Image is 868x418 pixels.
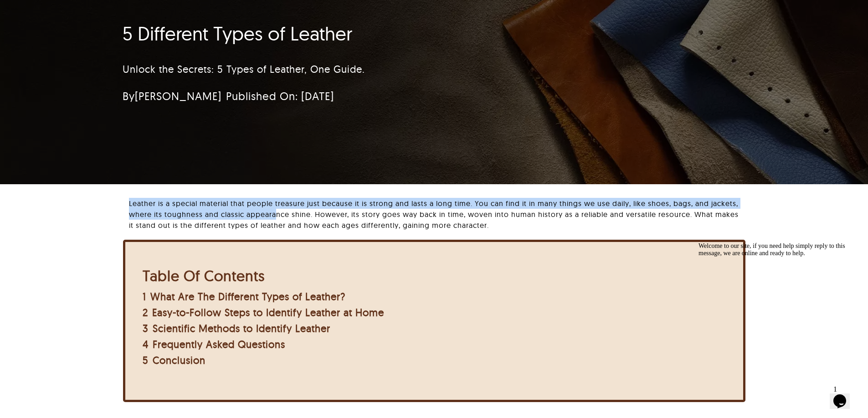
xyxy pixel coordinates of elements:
span: Scientific Methods to Identify Leather [153,322,330,335]
span: 5 [143,354,149,367]
a: 5 Conclusion [143,354,205,367]
span: 3 [143,322,149,335]
b: Table Of Contents [143,267,265,285]
h1: 5 Different Types of Leather [123,22,637,45]
span: Welcome to our site, if you need help simply reply to this message, we are online and ready to help. [4,4,150,18]
span: By [123,89,221,103]
span: 1 [143,290,146,303]
span: What Are The Different Types of Leather? [150,290,345,303]
span: Conclusion [153,354,205,367]
p: Unlock the Secrets: 5 Types of Leather, One Guide. [123,62,637,77]
iframe: chat widget [695,239,859,377]
a: 3 Scientific Methods to Identify Leather [143,322,330,335]
a: 2 Easy-to-Follow Steps to Identify Leather at Home [143,306,384,319]
a: [PERSON_NAME] [135,89,221,103]
div: Welcome to our site, if you need help simply reply to this message, we are online and ready to help. [4,4,168,18]
span: Easy-to-Follow Steps to Identify Leather at Home [152,306,384,319]
iframe: chat widget [830,382,859,409]
span: 4 [143,338,149,351]
p: Leather is a special material that people treasure just because it is strong and lasts a long tim... [129,198,745,231]
span: 2 [143,306,148,319]
a: 4 Frequently Asked Questions [143,338,285,351]
a: 1 What Are The Different Types of Leather? [143,290,345,303]
span: Published On: [DATE] [226,89,334,103]
span: Frequently Asked Questions [153,338,285,351]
